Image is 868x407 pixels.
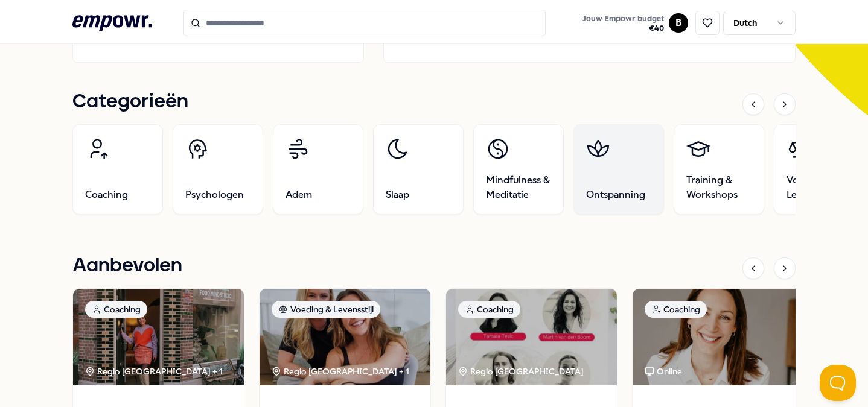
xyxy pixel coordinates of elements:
[473,124,564,215] a: Mindfulness & Meditatie
[85,188,128,202] span: Coaching
[73,289,244,385] img: package image
[72,251,182,281] h1: Aanbevolen
[573,124,664,215] a: Ontspanning
[286,188,312,202] span: Adem
[582,14,664,24] span: Jouw Empowr budget
[820,365,856,401] iframe: Help Scout Beacon - Open
[774,124,864,215] a: Voeding & Levensstijl
[686,173,752,202] span: Training & Workshops
[373,124,464,215] a: Slaap
[486,173,551,202] span: Mindfulness & Meditatie
[72,87,188,117] h1: Categorieën
[645,301,707,318] div: Coaching
[173,124,263,215] a: Psychologen
[586,188,645,202] span: Ontspanning
[386,188,409,202] span: Slaap
[582,24,664,33] span: € 40
[787,173,852,202] span: Voeding & Levensstijl
[669,13,688,33] button: B
[272,301,380,318] div: Voeding & Levensstijl
[260,289,430,385] img: package image
[183,10,546,36] input: Search for products, categories or subcategories
[674,124,764,215] a: Training & Workshops
[85,301,147,318] div: Coaching
[185,188,244,202] span: Psychologen
[458,301,520,318] div: Coaching
[72,124,163,215] a: Coaching
[272,365,409,378] div: Regio [GEOGRAPHIC_DATA] + 1
[645,365,682,378] div: Online
[458,365,586,378] div: Regio [GEOGRAPHIC_DATA]
[85,365,223,378] div: Regio [GEOGRAPHIC_DATA] + 1
[580,11,666,36] button: Jouw Empowr budget€40
[633,289,803,385] img: package image
[446,289,617,385] img: package image
[273,124,363,215] a: Adem
[578,10,669,36] a: Jouw Empowr budget€40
